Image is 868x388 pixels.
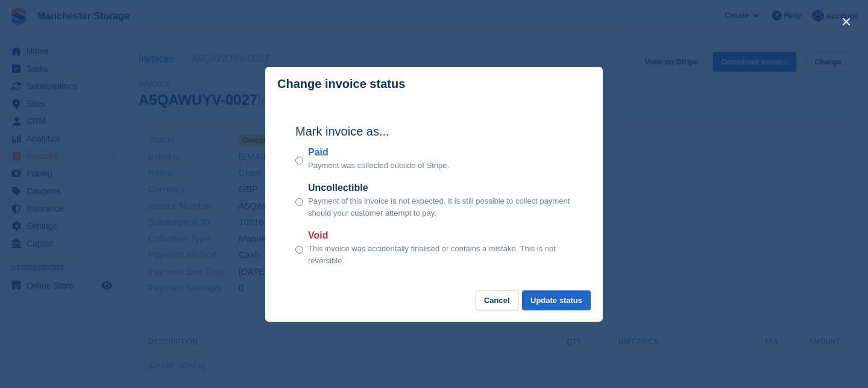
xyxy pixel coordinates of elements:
[308,243,573,266] p: This invoice was accidentally finalised or contains a mistake. This is not reversible.
[522,290,591,310] button: Update status
[308,145,449,160] label: Paid
[308,228,573,243] label: Void
[308,181,573,195] label: Uncollectible
[308,195,573,219] p: Payment of this invoice is not expected. It is still possible to collect payment should your cust...
[277,77,405,91] p: Change invoice status
[308,160,449,172] p: Payment was collected outside of Stripe.
[837,12,856,31] button: close
[295,122,573,140] h2: Mark invoice as...
[476,290,518,310] button: Cancel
